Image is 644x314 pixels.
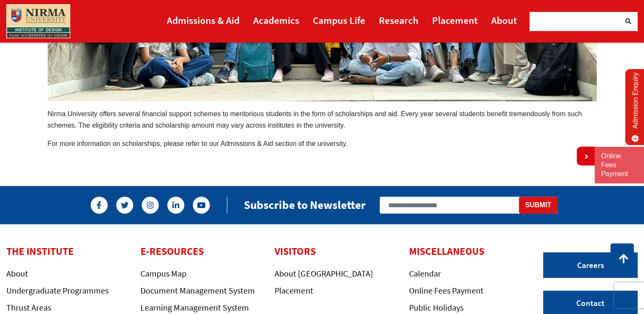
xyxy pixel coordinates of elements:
[6,285,109,296] a: Undergraduate Programmes
[409,285,484,296] a: Online Fees Payment
[140,285,255,296] a: Document Management System
[519,197,558,214] button: Submit
[491,11,517,30] a: About
[6,302,51,313] a: Thrust Areas
[313,11,365,30] a: Campus Life
[140,268,186,279] a: Campus Map
[140,302,249,313] a: Learning Management System
[244,198,366,212] h2: Subscribe to Newsletter
[275,285,313,296] a: Placement
[432,11,478,30] a: Placement
[48,108,597,131] p: Nirma University offers several financial support schemes to meritorious students in the form of ...
[379,11,418,30] a: Research
[543,252,638,278] a: Careers
[48,138,597,149] p: For more information on scholarships, please refer to our Admissions & Aid section of the univers...
[275,268,372,279] a: About [GEOGRAPHIC_DATA]
[6,4,70,38] img: main_logo
[409,268,441,279] a: Calendar
[601,152,638,178] a: Online Fees Payment
[167,11,240,30] a: Admissions & Aid
[6,268,28,279] a: About
[409,302,464,313] a: Public Holidays
[253,11,299,30] a: Academics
